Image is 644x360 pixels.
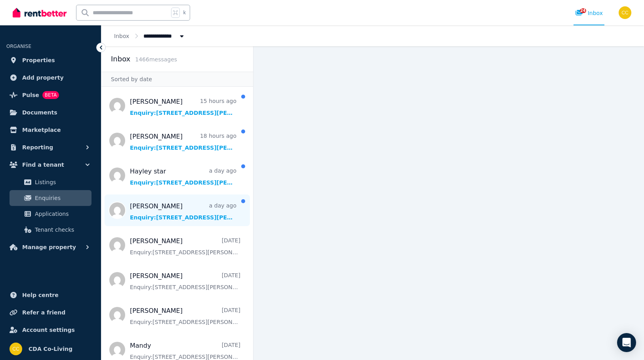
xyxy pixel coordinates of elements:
[6,87,95,103] a: PulseBETA
[22,90,39,100] span: Pulse
[101,25,198,46] nav: Breadcrumb
[6,139,95,155] button: Reporting
[130,167,236,187] a: Hayley stara day agoEnquiry:[STREET_ADDRESS][PERSON_NAME].
[42,91,59,99] span: BETA
[10,206,91,222] a: Applications
[6,122,95,138] a: Marketplace
[111,53,130,65] h2: Inbox
[35,225,88,234] span: Tenant checks
[22,242,76,252] span: Manage property
[130,236,240,256] a: [PERSON_NAME][DATE]Enquiry:[STREET_ADDRESS][PERSON_NAME].
[29,344,72,354] span: CDA Co-Living
[580,8,586,13] span: 24
[22,108,57,117] span: Documents
[22,160,64,170] span: Find a tenant
[130,97,236,117] a: [PERSON_NAME]15 hours agoEnquiry:[STREET_ADDRESS][PERSON_NAME].
[6,287,95,303] a: Help centre
[130,271,240,291] a: [PERSON_NAME][DATE]Enquiry:[STREET_ADDRESS][PERSON_NAME].
[10,190,91,206] a: Enquiries
[10,174,91,190] a: Listings
[6,305,95,320] a: Refer a friend
[35,177,88,187] span: Listings
[575,9,603,17] div: Inbox
[6,239,95,255] button: Manage property
[6,70,95,86] a: Add property
[22,325,75,335] span: Account settings
[35,193,88,203] span: Enquiries
[130,202,236,221] a: [PERSON_NAME]a day agoEnquiry:[STREET_ADDRESS][PERSON_NAME].
[183,10,186,16] span: k
[10,343,22,355] img: CDA Co-Living
[130,132,236,152] a: [PERSON_NAME]18 hours agoEnquiry:[STREET_ADDRESS][PERSON_NAME].
[114,33,129,39] a: Inbox
[6,157,95,173] button: Find a tenant
[10,222,91,238] a: Tenant checks
[6,105,95,120] a: Documents
[135,56,177,63] span: 1466 message s
[101,87,253,360] nav: Message list
[6,44,31,49] span: ORGANISE
[6,52,95,68] a: Properties
[35,209,88,219] span: Applications
[617,333,636,352] div: Open Intercom Messenger
[22,125,61,135] span: Marketplace
[22,290,59,300] span: Help centre
[22,73,64,82] span: Add property
[619,6,631,19] img: CDA Co-Living
[101,72,253,87] div: Sorted by date
[22,143,53,152] span: Reporting
[6,322,95,338] a: Account settings
[130,306,240,326] a: [PERSON_NAME][DATE]Enquiry:[STREET_ADDRESS][PERSON_NAME].
[13,7,67,19] img: RentBetter
[22,55,55,65] span: Properties
[22,308,65,317] span: Refer a friend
